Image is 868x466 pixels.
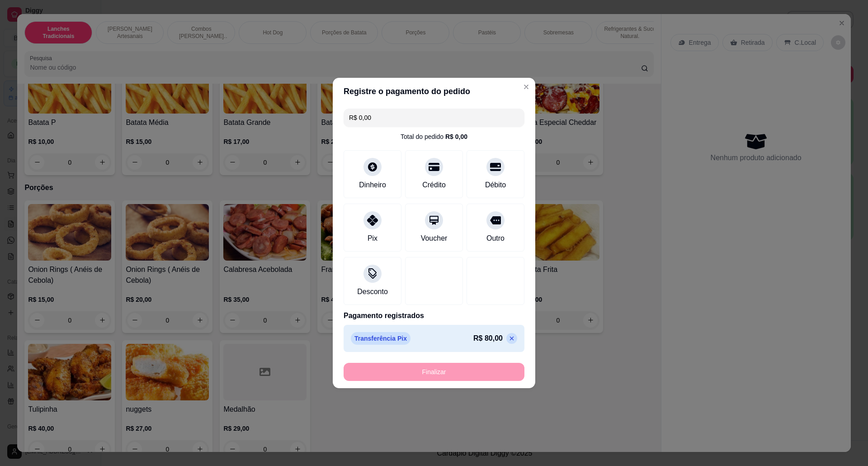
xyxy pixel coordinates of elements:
p: Pagamento registrados [344,310,524,321]
div: Total do pedido [401,132,467,141]
div: R$ 0,00 [445,132,467,141]
div: Dinheiro [359,180,386,190]
div: Crédito [422,180,446,190]
input: Ex.: hambúrguer de cordeiro [349,109,519,127]
div: Outro [486,233,505,244]
div: Débito [485,180,506,190]
header: Registre o pagamento do pedido [333,78,535,105]
button: Close [519,80,533,94]
div: Desconto [357,286,388,297]
div: Pix [368,233,377,244]
div: Voucher [421,233,448,244]
p: Transferência Pix [351,332,410,345]
p: R$ 80,00 [473,333,503,344]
